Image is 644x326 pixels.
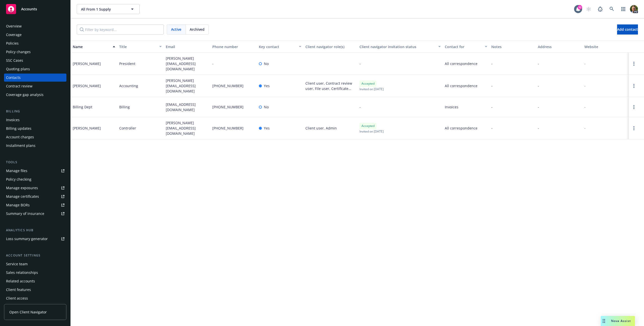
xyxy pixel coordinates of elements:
span: Archived [190,27,205,32]
div: Manage certificates [6,192,39,201]
div: Billing Dept [73,104,92,110]
span: All From 1 Supply [81,7,125,12]
div: Service team [6,260,28,268]
div: Title [119,44,156,49]
input: Filter by keyword... [77,24,164,35]
a: Policy checking [4,175,66,183]
button: Client navigator role(s) [303,41,358,53]
a: Open options [631,104,637,110]
a: Coverage gap analysis [4,91,66,99]
img: photo [630,5,638,13]
div: Client navigator invitation status [359,44,435,49]
a: Open options [631,125,637,131]
div: Policy changes [6,48,31,56]
button: Title [117,41,164,53]
div: Coverage gap analysis [6,91,44,99]
span: Accounting [119,83,138,88]
a: Account charges [4,133,66,141]
span: - [212,61,214,66]
div: Drag to move [601,316,607,326]
a: Open options [631,61,637,67]
span: Nova Assist [611,319,631,323]
div: [PERSON_NAME] [73,83,101,88]
a: Start snowing [584,4,594,14]
div: Manage BORs [6,201,30,209]
div: Policies [6,39,19,47]
div: Overview [6,22,22,30]
span: Client user, Admin [305,125,337,131]
div: Account settings [4,253,66,258]
div: - [584,104,586,110]
a: Policy changes [4,48,66,56]
div: Installment plans [6,142,35,150]
div: 32 [578,5,582,10]
span: All correspondence [445,83,487,88]
div: Tools [4,160,66,165]
a: Summary of insurance [4,210,66,218]
a: Contract review [4,82,66,90]
span: Add contact [617,27,638,32]
div: Analytics hub [4,228,66,233]
span: - [538,104,539,110]
span: Invoices [445,104,487,110]
div: Quoting plans [6,65,30,73]
div: Related accounts [6,277,35,285]
a: SSC Cases [4,56,66,64]
div: - [584,61,586,66]
a: Installment plans [4,142,66,150]
div: Email [166,44,208,49]
div: Summary of insurance [6,210,44,218]
span: Yes [264,83,270,88]
button: Key contact [257,41,303,53]
div: Name [73,44,110,49]
span: - [359,104,361,110]
a: Contacts [4,74,66,82]
div: Billing updates [6,124,31,133]
div: Notes [491,44,534,49]
span: Controller [119,125,136,131]
div: Website [584,44,627,49]
a: Manage BORs [4,201,66,209]
button: Nova Assist [601,316,635,326]
span: [PHONE_NUMBER] [212,104,244,110]
div: Loss summary generator [6,235,48,243]
div: Manage files [6,167,27,175]
span: - [491,125,493,131]
span: No [264,61,269,66]
div: - [584,125,586,131]
div: SSC Cases [6,56,23,64]
span: Open Client Navigator [9,309,47,315]
span: [PERSON_NAME][EMAIL_ADDRESS][DOMAIN_NAME] [166,56,208,72]
a: Report a Bug [595,4,605,14]
span: All correspondence [445,125,487,131]
div: Account charges [6,133,34,141]
a: Overview [4,22,66,30]
span: - [491,61,493,66]
span: Yes [264,125,270,131]
a: Sales relationships [4,269,66,277]
div: Key contact [259,44,296,49]
a: Manage files [4,167,66,175]
div: Client features [6,286,31,294]
div: [PERSON_NAME] [73,125,101,131]
div: Sales relationships [6,269,38,277]
a: Search [607,4,617,14]
a: Loss summary generator [4,235,66,243]
button: Contact for [443,41,489,53]
button: Phone number [210,41,257,53]
div: Client user, Contract review user, File user, Certificate user, Policy user, Billing user, Exposu... [305,81,356,91]
span: [PERSON_NAME][EMAIL_ADDRESS][DOMAIN_NAME] [166,78,208,94]
a: Billing updates [4,124,66,133]
span: - [491,83,493,88]
span: Invited on [DATE] [359,87,384,91]
span: Invited on [DATE] [359,129,384,134]
span: Accepted [361,124,375,128]
div: Client access [6,294,28,302]
a: Manage certificates [4,192,66,201]
a: Quoting plans [4,65,66,73]
span: - [538,125,539,131]
div: Manage exposures [6,184,38,192]
span: Active [171,27,181,32]
a: Manage exposures [4,184,66,192]
div: Coverage [6,31,22,39]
